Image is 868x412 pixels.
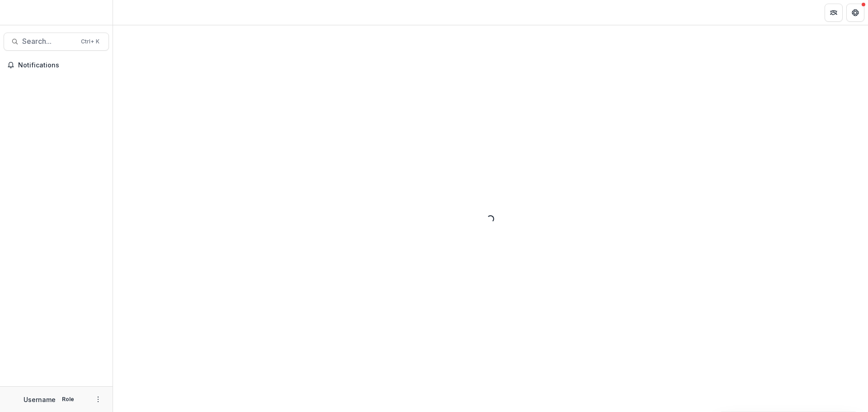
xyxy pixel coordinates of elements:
button: More [93,394,104,405]
span: Notifications [18,62,105,69]
div: Ctrl + K [79,37,101,47]
span: Search... [22,37,75,46]
button: Get Help [846,4,864,22]
button: Partners [825,4,843,22]
button: Notifications [4,58,109,72]
p: Role [59,395,77,403]
button: Search... [4,33,109,51]
p: Username [24,395,56,404]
